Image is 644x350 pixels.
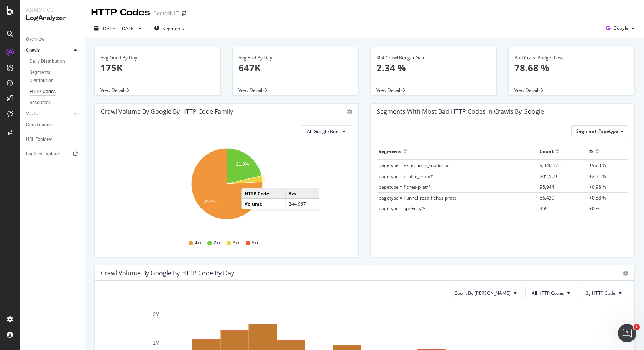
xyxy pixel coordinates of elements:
[579,287,628,299] button: By HTTP Code
[26,150,79,158] a: Logfiles Explorer
[26,121,52,129] div: Conversions
[307,128,340,135] span: All Google Bots
[448,287,523,299] button: Count By [PERSON_NAME]
[100,61,215,74] p: 175K
[377,108,544,115] div: Segments with most bad HTTP codes in Crawls by google
[30,99,51,107] div: Resources
[514,87,540,93] span: View Details
[26,14,79,23] div: LogAnalyzer
[585,290,616,296] span: By HTTP Code
[623,271,628,276] div: gear
[163,25,184,32] span: Segments
[286,189,319,199] td: 3xx
[26,46,72,54] a: Crawls
[514,54,629,61] div: Bad Crawl Budget Loss
[26,136,79,144] a: URL Explorer
[91,22,145,34] button: [DATE] - [DATE]
[26,110,72,118] a: Visits
[532,290,564,296] span: All HTTP Codes
[376,54,491,61] div: 304 Crawl Budget Gain
[30,57,79,65] a: Daily Distribution
[540,195,554,201] span: 56,439
[540,173,557,180] span: 205,509
[30,99,79,107] a: Resources
[540,145,554,157] div: Count
[238,54,353,61] div: Avg Bad By Day
[376,87,402,93] span: View Details
[589,173,606,180] span: +2.11 %
[153,340,159,346] text: 1M
[379,195,456,201] span: pagetype = Tunnel-resa-fiches-pract
[26,46,40,54] div: Crawls
[100,54,215,61] div: Avg Good By Day
[379,173,433,180] span: pagetype = profile_crap/*
[454,290,511,296] span: Count By Day
[91,6,150,19] div: HTTP Codes
[376,61,491,74] p: 2.34 %
[153,10,179,17] div: Doctolib IT
[525,287,577,299] button: All HTTP Codes
[301,125,352,137] button: All Google Bots
[26,136,52,144] div: URL Explorer
[286,199,319,209] td: 344,967
[214,240,221,246] span: 2xx
[242,199,286,209] td: Volume
[236,162,249,167] text: 21.3%
[30,69,79,85] a: Segments Distribution
[589,195,606,201] span: +0.58 %
[540,184,554,190] span: 95,944
[204,199,217,204] text: 75.9%
[540,162,561,168] span: 9,340,175
[26,6,79,14] div: Analytics
[30,69,72,85] div: Segments Distribution
[379,184,431,190] span: pagetype = fiches-prat/*
[195,240,202,246] span: 4xx
[26,35,44,43] div: Overview
[233,240,240,246] span: 3xx
[26,121,79,129] a: Conversions
[101,144,353,232] svg: A chart.
[26,35,79,43] a: Overview
[153,312,159,317] text: 2M
[151,22,187,34] button: Segments
[102,25,135,32] span: [DATE] - [DATE]
[30,88,56,96] div: HTTP Codes
[182,11,186,16] div: arrow-right-arrow-left
[26,110,38,118] div: Visits
[100,87,127,93] span: View Details
[101,269,234,277] div: Crawl Volume by google by HTTP Code by Day
[26,150,60,158] div: Logfiles Explorer
[347,109,352,114] div: gear
[618,324,636,342] iframe: Intercom live chat
[603,22,638,34] button: Google
[30,88,79,96] a: HTTP Codes
[576,128,596,134] span: Segment
[598,128,618,134] span: Pagetype
[613,25,629,31] span: Google
[634,324,640,330] span: 1
[589,145,593,157] div: %
[589,162,606,168] span: +96.3 %
[589,205,600,212] span: +0 %
[589,184,606,190] span: +0.98 %
[252,240,259,246] span: 5xx
[238,61,353,74] p: 647K
[540,205,548,212] span: 459
[379,162,452,168] span: pagetype = exceptions_subdomain
[238,87,264,93] span: View Details
[101,108,233,115] div: Crawl Volume by google by HTTP Code Family
[379,205,426,212] span: pagetype = spe+city/*
[514,61,629,74] p: 78.68 %
[379,145,401,157] div: Segments
[30,57,65,65] div: Daily Distribution
[242,189,286,199] td: HTTP Code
